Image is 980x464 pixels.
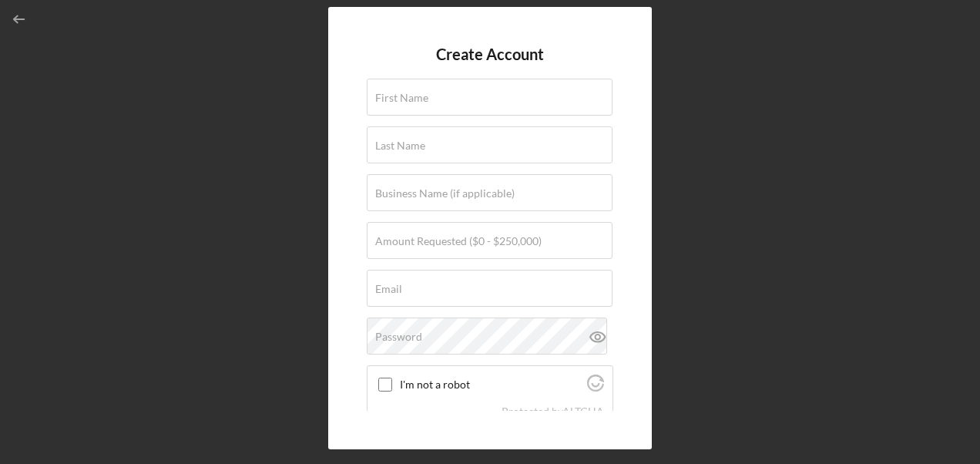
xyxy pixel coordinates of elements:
a: Visit Altcha.org [562,405,604,418]
label: I'm not a robot [400,378,582,391]
label: Email [375,283,402,295]
div: Protected by [502,405,604,418]
label: First Name [375,92,428,104]
label: Business Name (if applicable) [375,187,515,200]
a: Visit Altcha.org [587,381,604,394]
label: Last Name [375,140,425,152]
label: Amount Requested ($0 - $250,000) [375,235,542,247]
h4: Create Account [436,45,544,63]
label: Password [375,331,422,343]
